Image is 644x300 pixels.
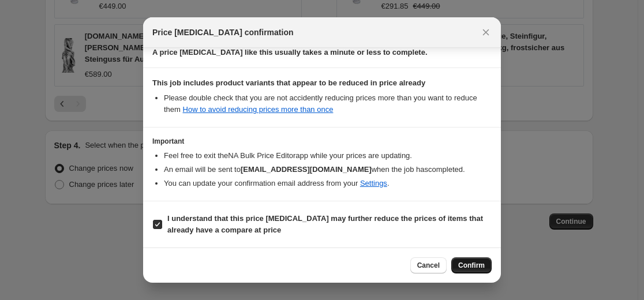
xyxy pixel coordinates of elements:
[152,27,294,38] span: Price [MEDICAL_DATA] confirmation
[451,257,492,273] button: Confirm
[360,179,387,187] a: Settings
[410,257,447,273] button: Cancel
[183,105,334,114] a: How to avoid reducing prices more than once
[458,261,485,270] span: Confirm
[152,78,425,87] b: This job includes product variants that appear to be reduced in price already
[478,24,494,40] button: Close
[167,214,483,234] b: I understand that this price [MEDICAL_DATA] may further reduce the prices of items that already h...
[164,150,492,162] li: Feel free to exit the NA Bulk Price Editor app while your prices are updating.
[241,165,372,174] b: [EMAIL_ADDRESS][DOMAIN_NAME]
[164,164,492,175] li: An email will be sent to when the job has completed .
[164,178,492,189] li: You can update your confirmation email address from your .
[152,48,428,57] b: A price [MEDICAL_DATA] like this usually takes a minute or less to complete.
[164,92,492,115] li: Please double check that you are not accidently reducing prices more than you want to reduce them
[152,137,492,146] h3: Important
[417,261,440,270] span: Cancel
